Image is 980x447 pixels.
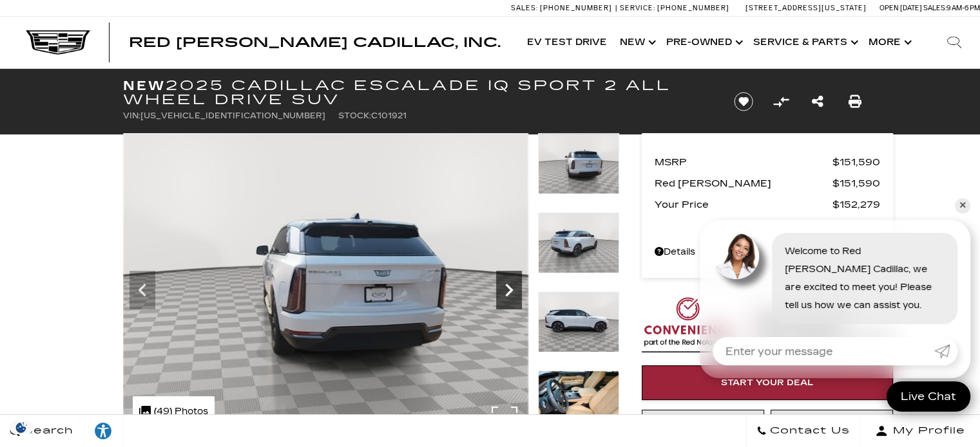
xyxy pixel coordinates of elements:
span: [PHONE_NUMBER] [540,4,612,12]
button: More [862,17,916,68]
span: Your Price [655,196,832,214]
span: $151,590 [832,153,880,171]
span: Red [PERSON_NAME] [655,174,832,192]
span: Service: [620,4,655,12]
a: Service: [PHONE_NUMBER] [615,5,733,12]
span: MSRP [655,153,832,171]
a: Pre-Owned [660,17,747,68]
img: New 2025 Summit White Cadillac Sport 2 image 10 [538,370,619,432]
a: MSRP $151,590 [655,153,880,171]
span: [US_VEHICLE_IDENTIFICATION_NUMBER] [140,111,325,120]
img: Opt-Out Icon [6,421,36,434]
span: My Profile [888,422,965,440]
span: Open [DATE] [879,4,922,12]
img: Agent profile photo [713,233,759,279]
a: Share this New 2025 Cadillac ESCALADE IQ Sport 2 All Wheel Drive SUV [812,93,823,111]
a: Instant Trade Value [642,410,764,444]
a: Start Your Deal [642,365,893,400]
span: Start Your Deal [721,378,814,388]
a: Contact Us [746,415,860,447]
span: [PHONE_NUMBER] [657,4,729,12]
a: Submit [934,337,957,365]
button: Compare Vehicle [771,92,791,111]
button: Save vehicle [729,91,758,112]
div: Next [496,271,522,309]
button: Open user profile menu [860,415,980,447]
img: Cadillac Dark Logo with Cadillac White Text [26,30,90,55]
a: Red [PERSON_NAME] $151,590 [655,174,880,192]
h1: 2025 Cadillac ESCALADE IQ Sport 2 All Wheel Drive SUV [123,78,713,107]
input: Enter your message [713,337,934,365]
span: $152,279 [832,196,880,214]
a: New [613,17,660,68]
div: (49) Photos [133,396,215,427]
span: 9 AM-6 PM [946,4,980,12]
span: VIN: [123,111,140,120]
div: Search [928,17,980,68]
img: New 2025 Summit White Cadillac Sport 2 image 7 [123,133,528,437]
a: EV Test Drive [521,17,613,68]
span: C101921 [371,111,407,120]
a: Red [PERSON_NAME] Cadillac, Inc. [129,36,501,49]
div: Explore your accessibility options [84,421,122,441]
section: Click to Open Cookie Consent Modal [6,421,36,434]
a: Sales: [PHONE_NUMBER] [511,5,615,12]
a: Live Chat [887,381,970,412]
span: Stock: [338,111,371,120]
img: New 2025 Summit White Cadillac Sport 2 image 9 [538,291,619,352]
span: Sales: [923,4,946,12]
div: Welcome to Red [PERSON_NAME] Cadillac, we are excited to meet you! Please tell us how we can assi... [772,233,957,324]
a: Schedule Test Drive [771,410,893,444]
span: Red [PERSON_NAME] Cadillac, Inc. [129,35,501,50]
a: Your Price $152,279 [655,196,880,214]
strong: New [123,78,166,93]
div: Previous [130,271,155,309]
a: Details [655,243,880,261]
span: Live Chat [894,389,963,404]
a: Service & Parts [747,17,862,68]
span: Contact Us [767,422,850,440]
img: New 2025 Summit White Cadillac Sport 2 image 8 [538,212,619,273]
span: Sales: [511,4,538,12]
a: [STREET_ADDRESS][US_STATE] [745,4,867,12]
span: Search [20,422,73,440]
img: New 2025 Summit White Cadillac Sport 2 image 7 [538,133,619,194]
span: $151,590 [832,174,880,192]
a: Print this New 2025 Cadillac ESCALADE IQ Sport 2 All Wheel Drive SUV [849,93,861,111]
a: Explore your accessibility options [84,415,123,447]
